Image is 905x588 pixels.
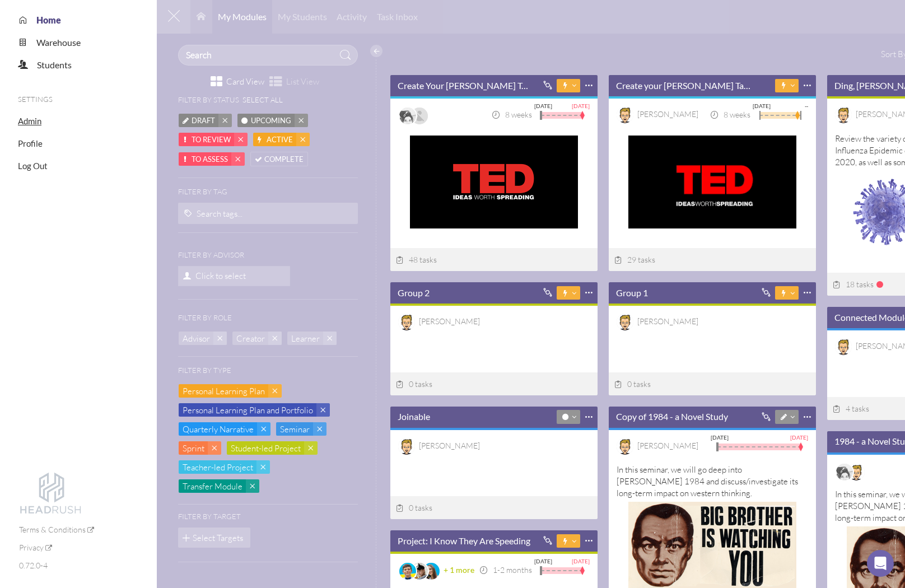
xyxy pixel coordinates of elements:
a: Project: I Know They Are Speeding [398,535,530,547]
h6: Filter by role [178,314,232,322]
span: 0.72.0-4 [19,561,48,570]
div: [DATE] [572,556,590,566]
span: 29 tasks [614,255,656,264]
div: Mike Hourahine [419,439,480,452]
a: Group 1 [616,287,648,299]
span: To Assess [192,153,228,165]
div: [DATE] [753,101,771,111]
span: Advisor [183,333,210,344]
button: Select Targets [178,528,251,548]
h6: Filter by type [178,366,231,375]
img: image [835,338,852,355]
div: [DATE] [572,101,590,111]
span: 8 weeks [710,110,750,119]
div: + 1 more [444,562,474,578]
img: image [617,438,633,455]
a: Joinable [398,410,430,423]
span: Task Inbox [377,11,418,22]
span: Seminar [280,423,310,435]
h6: Select All [242,96,283,104]
span: Students [37,59,72,70]
span: My Students [278,11,327,22]
a: Warehouse [27,37,81,48]
input: Search [178,45,358,66]
img: image [398,438,415,455]
img: image [835,106,852,123]
span: Warehouse [36,37,81,48]
span: 18 tasks [833,279,874,289]
img: image [399,108,416,124]
div: Mike Hourahine [419,315,480,328]
span: Click to select [178,266,290,286]
div: Mike Hourahine [637,108,698,120]
a: Privacy [19,543,52,552]
span: 1-2 months [479,565,532,575]
span: 0 tasks [396,379,433,389]
span: Creator [236,333,265,344]
span: My Modules [218,11,267,22]
span: 48 tasks [396,255,437,264]
span: Card View [226,76,264,87]
div: -- [805,101,808,111]
a: Group 2 [398,287,430,299]
span: 8 weeks [491,110,532,119]
div: [DATE] [534,556,552,566]
img: image [617,314,633,330]
a: Terms & Conditions [19,525,94,534]
span: 0 tasks [614,379,651,389]
div: Open Intercom Messenger [867,550,894,577]
span: Activity [337,11,367,22]
a: Students [28,59,72,70]
img: image [836,464,853,480]
a: Create Your [PERSON_NAME] Talk----- [398,80,533,92]
img: image [399,563,416,580]
a: Copy of 1984 - a Novel Study [616,410,728,423]
span: Student-led Project [231,442,301,454]
span: Transfer Module [183,480,242,492]
img: image [617,106,633,123]
span: 4 tasks [833,404,870,413]
span: Upcoming [251,115,291,127]
span: List View [286,76,319,87]
h6: Filter by Advisor [178,251,244,259]
img: summary thumbnail [410,136,578,228]
div: Mike Hourahine [637,439,698,452]
a: Create your [PERSON_NAME] Talk - Demo Crew [616,80,751,92]
span: Sprint [183,442,204,454]
span: Teacher-led Project [183,461,253,473]
span: Learner [291,333,320,344]
div: [DATE] [711,432,729,442]
span: To Review [192,134,231,146]
img: summary thumbnail [628,136,796,228]
a: Home [27,15,61,25]
div: Search tags... [197,208,242,220]
a: Admin [18,116,41,126]
h6: Filter by status [178,96,239,104]
a: Profile [18,138,43,148]
img: image [398,314,415,330]
div: [DATE] [534,101,552,111]
span: Settings [18,95,53,104]
a: Log Out [18,161,48,171]
img: image [411,563,428,580]
span: Personal Learning Plan and Portfolio [183,404,313,416]
span: Complete [264,153,304,165]
img: image [848,464,865,480]
div: Mike Hourahine [637,315,698,328]
span: Active [267,134,293,146]
h6: Filter by tag [178,188,358,196]
div: [DATE] [790,432,808,442]
span: Draft [192,115,215,127]
div: In this seminar, we will go deep into [PERSON_NAME] 1984 and discuss/investigate its long-term im... [617,464,808,587]
span: Home [36,15,61,25]
img: image [423,563,440,580]
span: Quarterly Narrative [183,423,254,435]
span: Personal Learning Plan [183,385,265,397]
img: AATXAJyYy1wWvDDLSexgVRO9r8Pi73SjofShwPN2Pd6y=s96-c [411,108,428,124]
h6: Filter by target [178,512,241,521]
span: 0 tasks [396,503,433,512]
